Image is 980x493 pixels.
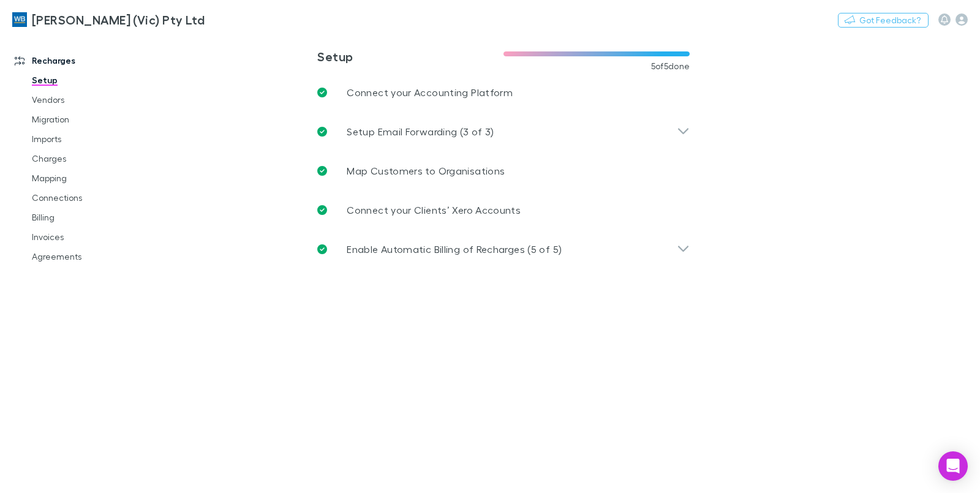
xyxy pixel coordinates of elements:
a: Billing [20,208,162,227]
a: Charges [20,149,162,168]
div: Enable Automatic Billing of Recharges (5 of 5) [307,230,699,269]
h3: [PERSON_NAME] (Vic) Pty Ltd [32,12,205,27]
p: Enable Automatic Billing of Recharges (5 of 5) [347,242,562,257]
button: Got Feedback? [838,13,929,28]
div: Open Intercom Messenger [938,451,968,481]
a: Mapping [20,168,162,188]
a: Connections [20,188,162,208]
p: Setup Email Forwarding (3 of 3) [347,124,494,139]
a: Vendors [20,90,162,110]
a: Invoices [20,227,162,247]
a: Map Customers to Organisations [307,151,699,190]
p: Connect your Accounting Platform [347,85,513,100]
a: Migration [20,110,162,129]
div: Setup Email Forwarding (3 of 3) [307,112,699,151]
a: Connect your Accounting Platform [307,73,699,112]
a: Setup [20,70,162,90]
p: Connect your Clients’ Xero Accounts [347,203,521,217]
p: Map Customers to Organisations [347,164,505,178]
a: Connect your Clients’ Xero Accounts [307,190,699,230]
img: William Buck (Vic) Pty Ltd's Logo [12,12,27,27]
a: Recharges [2,51,162,70]
span: 5 of 5 done [651,61,690,71]
h3: Setup [317,49,503,64]
a: Agreements [20,247,162,266]
a: [PERSON_NAME] (Vic) Pty Ltd [5,5,212,34]
a: Imports [20,129,162,149]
